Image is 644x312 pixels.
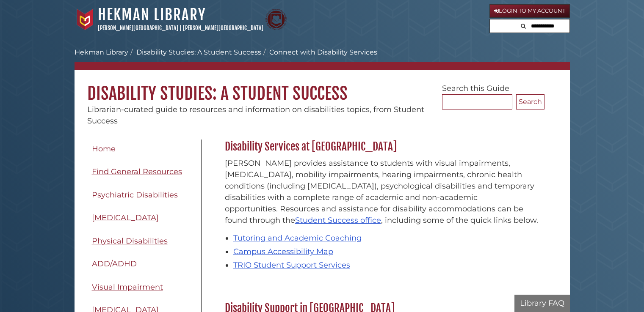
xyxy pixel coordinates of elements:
[295,216,381,225] a: Student Success office
[521,23,526,29] i: Search
[98,25,178,31] a: [PERSON_NAME][GEOGRAPHIC_DATA]
[92,236,168,246] span: Physical Disabilities
[98,5,206,24] a: Hekman Library
[87,278,195,297] a: Visual Impairment
[233,233,362,243] a: Tutoring and Academic Coaching
[265,9,287,30] img: Calvin Theological Seminary
[518,19,528,31] button: Search
[92,259,137,268] span: ADD/ADHD
[225,158,540,226] p: [PERSON_NAME] provides assistance to students with visual impairments, [MEDICAL_DATA], mobility i...
[75,47,570,70] nav: breadcrumb
[180,25,182,31] span: |
[75,48,128,56] a: Hekman Library
[87,140,195,159] a: Home
[92,167,182,176] span: Find General Resources
[87,105,424,126] span: Librarian-curated guide to resources and information on disabilities topics, from Student Success
[261,47,377,57] li: Connect with Disability Services
[221,140,544,153] h2: Disability Services at [GEOGRAPHIC_DATA]
[183,25,263,31] a: [PERSON_NAME][GEOGRAPHIC_DATA]
[514,295,570,312] button: Library FAQ
[92,213,159,222] span: [MEDICAL_DATA]
[516,94,544,109] button: Search
[87,208,195,227] a: [MEDICAL_DATA]
[87,162,195,181] a: Find General Resources
[75,9,96,30] img: Calvin University
[75,70,570,104] h1: Disability Studies: A Student Success
[489,4,570,18] a: Login to My Account
[87,186,195,205] a: Psychiatric Disabilities
[92,282,163,292] span: Visual Impairment
[92,190,178,200] span: Psychiatric Disabilities
[136,48,261,56] a: Disability Studies: A Student Success
[87,255,195,274] a: ADD/ADHD
[233,247,333,256] a: Campus Accessibility Map
[233,260,350,270] a: TRIO Student Support Services
[92,144,116,153] span: Home
[87,232,195,251] a: Physical Disabilities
